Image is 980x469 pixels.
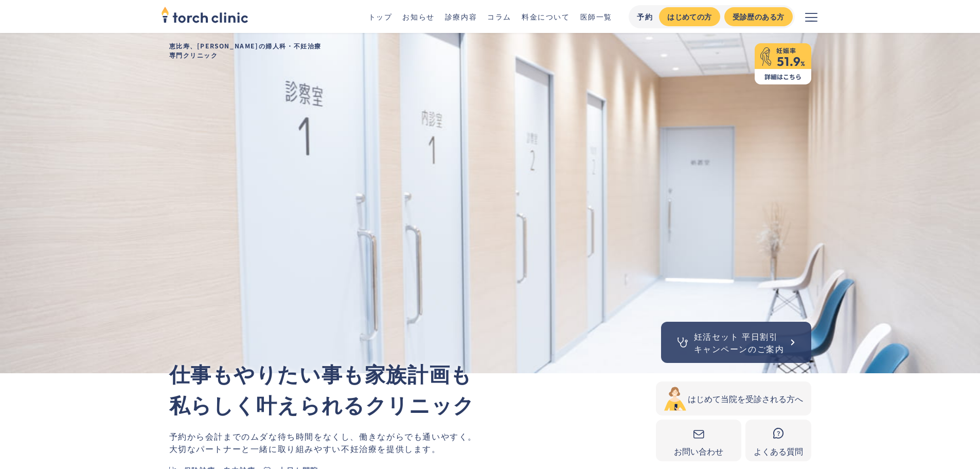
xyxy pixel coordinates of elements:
h1: 恵比寿、[PERSON_NAME]の婦人科・不妊治療 専門クリニック [161,33,819,68]
div: よくある質問 [754,445,803,457]
div: はじめての方 [667,11,711,22]
a: はじめて当院を受診される方へ [656,381,811,415]
p: 仕事もやりたい事も家族計画も 私らしく叶えられるクリニック [169,358,656,420]
div: 妊活セット 平日割引 キャンペーンのご案内 [694,330,785,355]
a: お問い合わせ [656,420,741,461]
a: 医師一覧 [580,11,612,22]
div: お問い合わせ [664,445,733,457]
a: 受診歴のある方 [724,7,793,26]
a: 妊活セット 平日割引キャンペーンのご案内 [661,322,811,363]
img: torch clinic [161,3,248,26]
span: 大切なパートナーと一緒に取り組みやすい [169,442,341,455]
a: お知らせ [402,11,434,22]
div: はじめて当院を受診される方へ [688,392,803,405]
img: 聴診器のアイコン [675,335,690,350]
a: 診療内容 [445,11,477,22]
a: home [161,7,248,26]
a: よくある質問 [745,420,811,461]
a: はじめての方 [659,7,720,26]
div: 予約 [637,11,653,22]
span: 予約から会計までのムダな待ち時間をなくし、 [169,430,360,442]
a: コラム [487,11,511,22]
div: 受診歴のある方 [733,11,785,22]
a: トップ [368,11,393,22]
p: 働きながらでも通いやすく。 不妊治療を提供します。 [169,430,656,455]
a: 料金について [522,11,570,22]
